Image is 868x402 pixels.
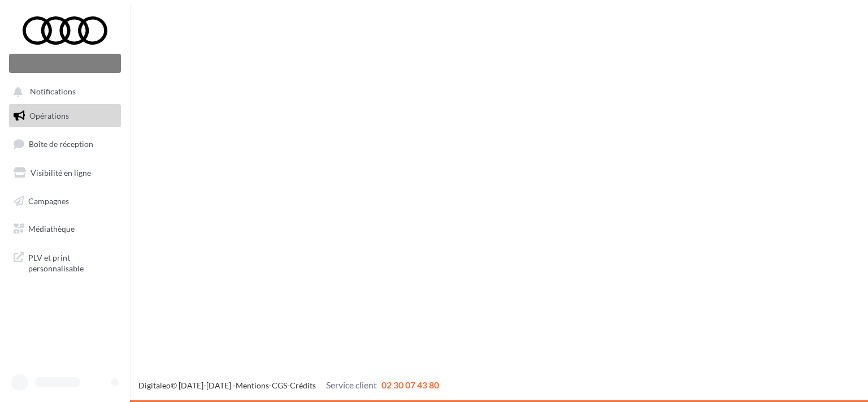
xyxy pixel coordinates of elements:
span: Service client [326,379,377,390]
a: Crédits [290,381,316,390]
a: CGS [272,381,287,390]
span: Boîte de réception [29,139,93,149]
span: Notifications [30,87,76,97]
span: 02 30 07 43 80 [381,379,439,390]
a: PLV et print personnalisable [7,245,123,279]
a: Campagnes [7,189,123,213]
span: Opérations [29,111,69,120]
span: Campagnes [28,196,69,205]
div: Nouvelle campagne [9,54,121,73]
a: Médiathèque [7,217,123,241]
span: © [DATE]-[DATE] - - - [138,381,439,390]
a: Mentions [236,381,269,390]
a: Visibilité en ligne [7,161,123,185]
span: Médiathèque [28,224,75,234]
a: Boîte de réception [7,132,123,156]
a: Digitaleo [138,381,171,390]
span: PLV et print personnalisable [28,250,116,274]
a: Opérations [7,104,123,128]
span: Visibilité en ligne [31,168,91,178]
